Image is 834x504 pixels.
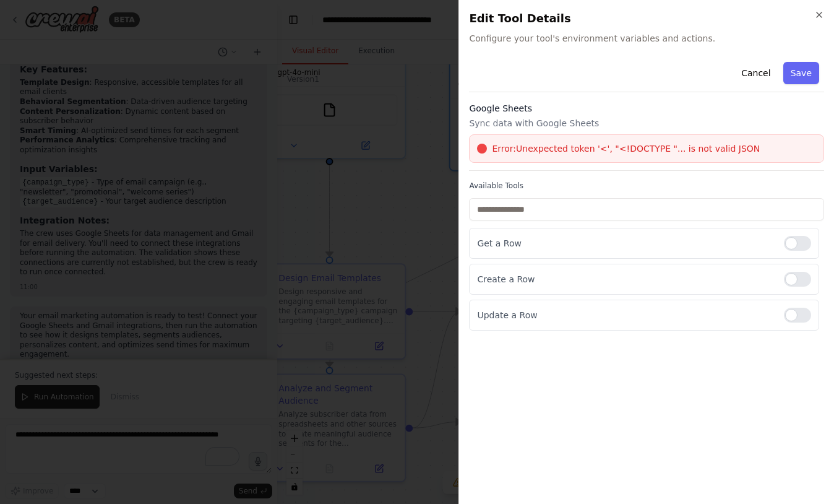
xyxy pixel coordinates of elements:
p: Get a Row [477,237,774,250]
h2: Edit Tool Details [469,10,824,27]
p: Create a Row [477,273,774,285]
button: Save [783,62,819,84]
button: Cancel [734,62,778,84]
label: Available Tools [469,181,824,191]
span: Error: Unexpected token '<', "<!DOCTYPE "... is not valid JSON [492,142,760,155]
span: Configure your tool's environment variables and actions. [469,32,824,45]
h3: Google Sheets [469,102,824,115]
p: Update a Row [477,309,774,321]
p: Sync data with Google Sheets [469,117,824,129]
